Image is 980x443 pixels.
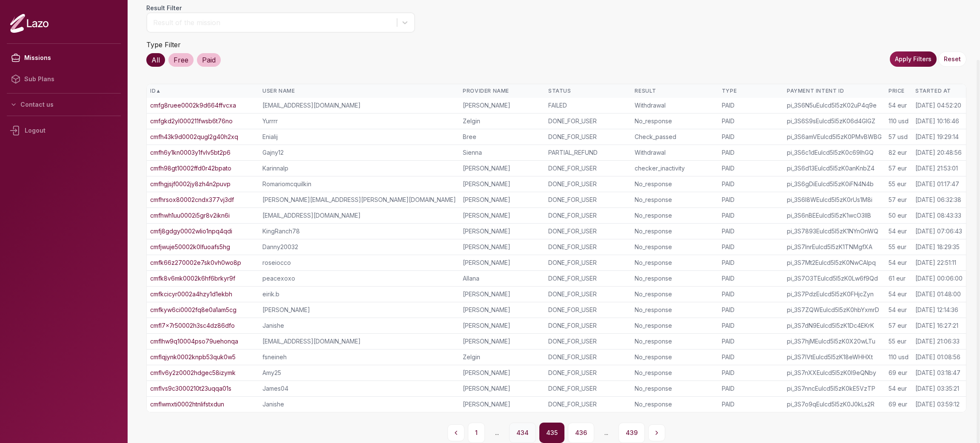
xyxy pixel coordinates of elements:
div: [DATE] 19:29:14 [915,133,959,141]
div: Amy25 [262,369,456,377]
div: PAID [722,290,780,298]
div: pi_3S7893Eulcd5I5zK1NYnOnWQ [787,227,882,236]
div: PARTIAL_REFUND [548,148,628,157]
button: 1 [468,423,485,443]
div: 54 eur [889,227,909,236]
div: 50 eur [889,211,909,220]
div: [DATE] 20:48:56 [915,148,962,157]
div: [DATE] 21:53:01 [915,164,958,173]
a: cmfh43k9d0002qugl2g40h2xq [150,133,238,141]
div: [DATE] 00:06:00 [915,274,963,283]
div: [PERSON_NAME] [463,258,541,267]
div: [DATE] 03:18:47 [915,369,960,377]
div: No_response [635,258,715,267]
div: PAID [722,180,780,188]
div: 69 eur [889,369,909,377]
div: PAID [722,306,780,314]
div: DONE_FOR_USER [548,211,628,220]
div: Enialij [262,133,456,141]
div: 55 eur [889,243,909,251]
div: No_response [635,196,715,204]
div: pi_3S7O3TEulcd5I5zK0Lw6f9Qd [787,274,882,283]
div: 54 eur [889,258,909,267]
div: Result [635,88,715,94]
div: [PERSON_NAME] [463,400,541,409]
div: Zelgin [463,117,541,125]
div: [DATE] 03:59:12 [915,400,960,409]
div: [PERSON_NAME] [463,337,541,346]
div: [EMAIL_ADDRESS][DOMAIN_NAME] [262,211,456,220]
span: ... [488,425,506,440]
div: 82 eur [889,148,909,157]
div: No_response [635,290,715,298]
div: Yurrrr [262,117,456,125]
div: [DATE] 01:48:00 [915,290,961,298]
div: pi_3S7PdzEulcd5I5zK0FHjcZyn [787,290,882,298]
button: Contact us [7,97,121,112]
div: No_response [635,337,715,346]
div: Janishe [262,400,456,409]
a: cmfl7x7r50002h3sc4dz86dfo [150,321,235,330]
button: 435 [539,423,564,443]
div: [PERSON_NAME] [262,306,456,314]
div: [DATE] 16:27:21 [915,321,958,330]
div: [PERSON_NAME] [463,321,541,330]
button: 439 [618,423,645,443]
button: Previous page [447,424,464,441]
div: DONE_FOR_USER [548,353,628,361]
div: pi_3S6c1dEulcd5I5zK0c69lhGQ [787,148,882,157]
a: cmflv6y2z0002hdgec58izymk [150,369,236,377]
div: ID [150,88,256,94]
div: [EMAIL_ADDRESS][DOMAIN_NAME] [262,101,456,110]
div: Zelgin [463,353,541,361]
div: 57 eur [889,196,909,204]
div: Status [548,88,628,94]
button: Next page [648,424,665,441]
div: 61 eur [889,274,909,283]
div: Romariomcquilkin [262,180,456,188]
div: DONE_FOR_USER [548,400,628,409]
a: cmfk8v6mk0002k6hf6brkyr9f [150,274,235,283]
div: DONE_FOR_USER [548,337,628,346]
a: Missions [7,47,121,68]
div: 110 usd [889,353,909,361]
div: pi_3S7ZQWEulcd5I5zK0hbYxmrD [787,306,882,314]
div: pi_3S6l8WEulcd5I5zK0rUs1M8i [787,196,882,204]
div: 69 eur [889,400,909,409]
div: No_response [635,306,715,314]
div: 57 usd [889,133,909,141]
div: No_response [635,369,715,377]
div: Gajny12 [262,148,456,157]
div: [DATE] 04:52:20 [915,101,961,110]
div: peacexoxo [262,274,456,283]
div: [DATE] 07:06:43 [915,227,962,236]
div: [DATE] 10:16:46 [915,117,959,125]
button: Apply Filters [890,51,937,67]
div: pi_3S6N5uEulcd5I5zK02uP4q9e [787,101,882,110]
div: No_response [635,243,715,251]
div: Provider Name [463,88,541,94]
div: DONE_FOR_USER [548,369,628,377]
div: Check_passed [635,133,715,141]
div: PAID [722,337,780,346]
a: cmfhgjsjf0002jy8zh4n2puvp [150,180,231,188]
div: DONE_FOR_USER [548,227,628,236]
div: [DATE] 01:17:47 [915,180,959,188]
div: [DATE] 08:43:33 [915,211,961,220]
div: pi_3S6gDiEulcd5I5zK0iFN4N4b [787,180,882,188]
div: DONE_FOR_USER [548,133,628,141]
div: [DATE] 12:14:36 [915,306,958,314]
div: checker_inactivity [635,164,715,173]
div: [PERSON_NAME][EMAIL_ADDRESS][PERSON_NAME][DOMAIN_NAME] [262,196,456,204]
div: DONE_FOR_USER [548,258,628,267]
div: DONE_FOR_USER [548,384,628,393]
div: [PERSON_NAME] [463,196,541,204]
a: cmfkcicyr0002a4hzy1d1ekbh [150,290,232,298]
div: DONE_FOR_USER [548,117,628,125]
a: cmflvs9c3000210t23uqqa01s [150,384,231,393]
div: Paid [197,53,221,67]
a: cmfhwh1uu0002i5gr8v2ikn6i [150,211,230,220]
a: cmfkyw6ci0002fq8e0a1am5cg [150,306,236,314]
div: 57 eur [889,321,909,330]
div: Janishe [262,321,456,330]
